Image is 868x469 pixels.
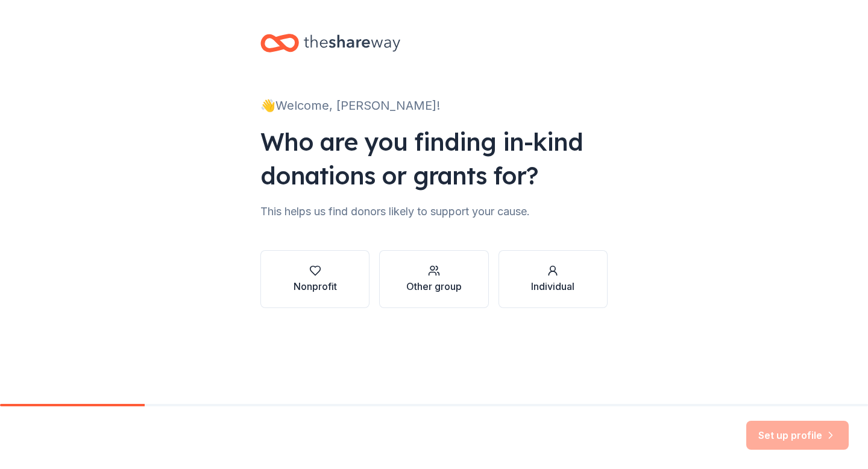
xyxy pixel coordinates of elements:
button: Other group [379,250,488,308]
button: Nonprofit [260,250,370,308]
div: 👋 Welcome, [PERSON_NAME]! [260,96,608,115]
button: Individual [498,250,608,308]
div: This helps us find donors likely to support your cause. [260,202,608,221]
div: Nonprofit [294,279,337,294]
div: Individual [531,279,574,294]
div: Who are you finding in-kind donations or grants for? [260,125,608,192]
div: Other group [406,279,462,294]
